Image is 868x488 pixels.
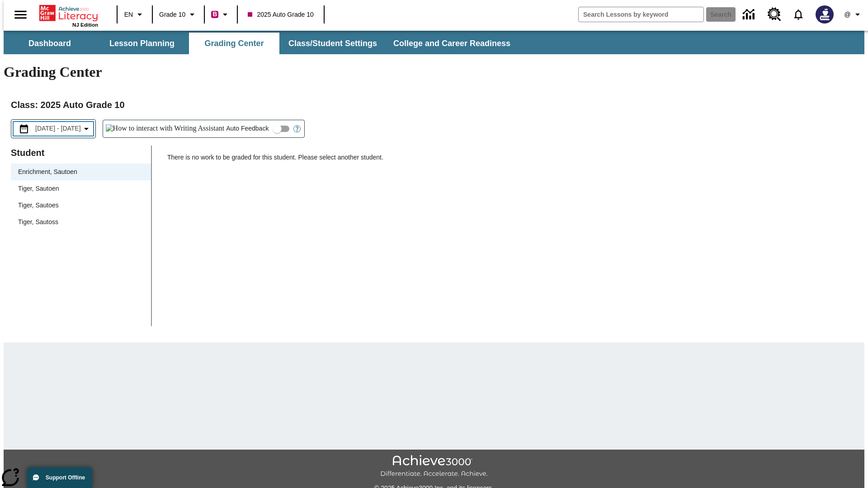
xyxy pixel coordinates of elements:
span: Support Offline [46,474,85,481]
button: Profile/Settings [839,6,868,23]
button: Language: EN, Select a language [120,6,149,23]
button: Open side menu [7,1,34,28]
button: Boost Class color is violet red. Change class color [208,6,234,23]
span: Tiger, Sautoss [18,217,144,227]
a: Data Center [737,2,762,27]
span: Grade 10 [159,10,185,19]
span: NJ Edition [72,22,98,28]
button: Dashboard [5,33,95,54]
div: Home [39,3,98,28]
div: Enrichment, Sautoen [11,164,151,180]
span: Tiger, Sautoen [18,184,144,193]
button: Support Offline [27,467,92,488]
img: Avatar [816,5,834,23]
button: Lesson Planning [97,33,187,54]
button: Select the date range menu item [15,123,92,134]
img: Achieve3000 Differentiate Accelerate Achieve [380,455,488,478]
div: SubNavbar [4,31,864,54]
div: Tiger, Sautoss [11,214,151,230]
button: Select a new avatar [810,3,839,26]
span: @ [844,10,850,19]
span: 2025 Auto Grade 10 [248,10,313,19]
h1: Grading Center [4,64,864,80]
h2: Class : 2025 Auto Grade 10 [11,98,857,112]
span: B [212,9,217,20]
a: Notifications [787,3,810,26]
div: SubNavbar [4,33,519,54]
span: Tiger, Sautoes [18,201,144,210]
button: Open Help for Writing Assistant [290,120,304,137]
a: Home [39,4,98,22]
div: Tiger, Sautoen [11,180,151,197]
button: Grade: Grade 10, Select a grade [156,6,201,23]
button: College and Career Readiness [386,33,518,54]
img: How to interact with Writing Assistant [106,124,225,133]
span: Enrichment, Sautoen [18,167,144,177]
a: Resource Center, Will open in new tab [762,2,787,27]
button: Class/Student Settings [281,33,384,54]
p: There is no work to be graded for this student. Please select another student. [167,153,857,169]
div: Tiger, Sautoes [11,197,151,214]
span: [DATE] - [DATE] [35,124,81,133]
span: EN [124,10,133,19]
span: Auto Feedback [226,124,269,133]
svg: Collapse Date Range Filter [81,123,92,134]
p: Student [11,145,151,160]
button: Grading Center [189,33,279,54]
input: search field [579,7,703,22]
